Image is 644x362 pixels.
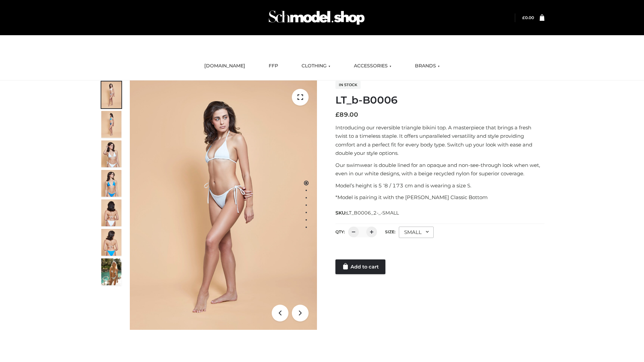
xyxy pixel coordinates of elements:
[101,199,121,226] img: ArielClassicBikiniTop_CloudNine_AzureSky_OW114ECO_7-scaled.jpg
[335,181,544,190] p: Model’s height is 5 ‘8 / 173 cm and is wearing a size S.
[385,229,395,234] label: Size:
[199,59,250,73] a: [DOMAIN_NAME]
[522,15,534,20] a: £0.00
[335,123,544,158] p: Introducing our reversible triangle bikini top. A masterpiece that brings a fresh twist to a time...
[335,94,544,106] h1: LT_b-B0006
[522,15,525,20] span: £
[264,59,283,73] a: FFP
[101,170,121,197] img: ArielClassicBikiniTop_CloudNine_AzureSky_OW114ECO_4-scaled.jpg
[335,229,345,234] label: QTY:
[101,140,121,167] img: ArielClassicBikiniTop_CloudNine_AzureSky_OW114ECO_3-scaled.jpg
[346,210,399,216] span: LT_B0006_2-_-SMALL
[101,81,121,108] img: ArielClassicBikiniTop_CloudNine_AzureSky_OW114ECO_1-scaled.jpg
[297,59,335,73] a: CLOTHING
[349,59,396,73] a: ACCESSORIES
[130,80,317,330] img: ArielClassicBikiniTop_CloudNine_AzureSky_OW114ECO_1
[522,15,534,20] bdi: 0.00
[335,111,339,118] span: £
[335,81,361,89] span: In stock
[101,111,121,138] img: ArielClassicBikiniTop_CloudNine_AzureSky_OW114ECO_2-scaled.jpg
[101,258,121,285] img: Arieltop_CloudNine_AzureSky2.jpg
[335,259,385,274] a: Add to cart
[101,229,121,256] img: ArielClassicBikiniTop_CloudNine_AzureSky_OW114ECO_8-scaled.jpg
[335,209,399,217] span: SKU:
[266,4,367,31] img: Schmodel Admin 964
[335,193,544,202] p: *Model is pairing it with the [PERSON_NAME] Classic Bottom
[410,59,445,73] a: BRANDS
[399,227,434,238] div: SMALL
[335,111,358,118] bdi: 89.00
[335,161,544,178] p: Our swimwear is double lined for an opaque and non-see-through look when wet, even in our white d...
